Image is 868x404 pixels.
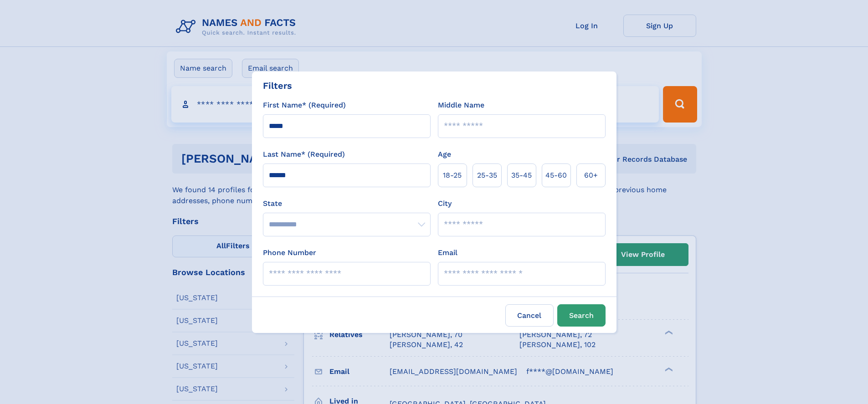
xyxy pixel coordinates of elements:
span: 18‑25 [443,170,462,181]
label: First Name* (Required) [263,100,346,111]
label: Cancel [505,304,554,327]
span: 60+ [584,170,598,181]
span: 45‑60 [545,170,567,181]
label: City [438,198,452,209]
label: Middle Name [438,100,484,111]
label: State [263,198,431,209]
label: Phone Number [263,247,316,258]
span: 25‑35 [477,170,497,181]
label: Email [438,247,457,258]
label: Last Name* (Required) [263,149,345,160]
div: Filters [263,79,292,92]
span: 35‑45 [511,170,532,181]
button: Search [557,304,606,327]
label: Age [438,149,451,160]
